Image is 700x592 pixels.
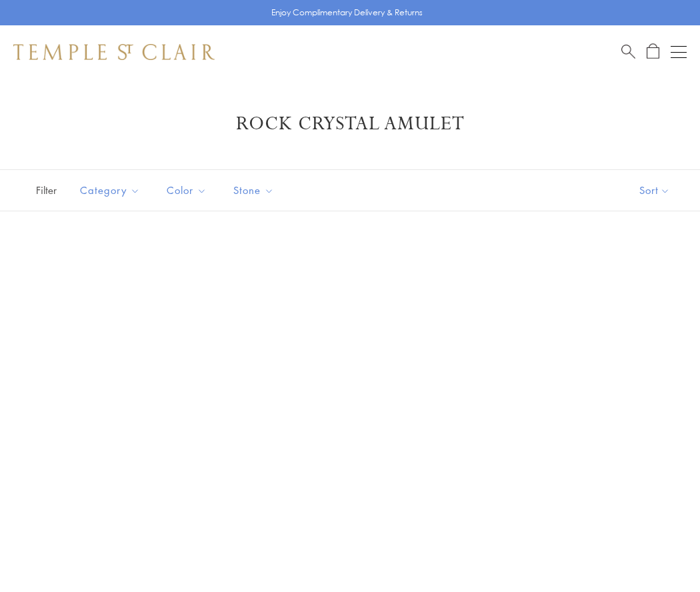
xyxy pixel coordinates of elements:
[609,170,700,211] button: Show sort by
[647,43,659,60] a: Open Shopping Bag
[227,182,284,199] span: Stone
[73,182,150,199] span: Category
[157,175,217,205] button: Color
[33,112,667,136] h1: Rock Crystal Amulet
[13,44,215,60] img: Temple St. Clair
[271,6,423,19] p: Enjoy Complimentary Delivery & Returns
[223,175,284,205] button: Stone
[621,43,635,60] a: Search
[160,182,217,199] span: Color
[70,175,150,205] button: Category
[671,44,687,60] button: Open navigation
